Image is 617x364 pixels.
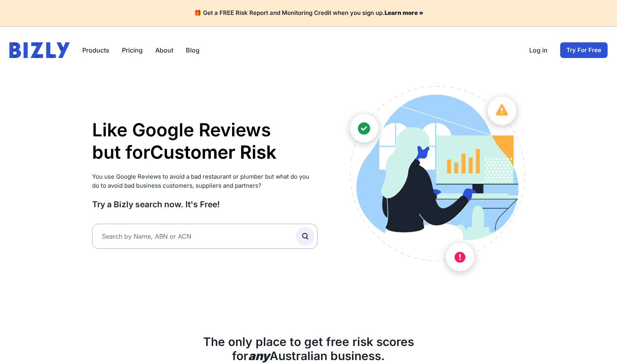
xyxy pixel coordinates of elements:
[82,45,109,55] button: Products
[92,335,525,363] h2: The only place to get free risk scores for Australian business.
[9,9,608,17] h4: 🎁 Get a FREE Risk Report and Monitoring Credit when you sign up.
[186,45,200,55] a: Blog
[92,119,318,164] h1: Like Google Reviews but for
[529,45,548,55] a: Log in
[248,349,270,363] b: any
[385,9,423,16] a: Learn more »
[155,45,173,55] a: About
[92,199,318,210] h3: Try a Bizly search now. It's Free!
[92,224,318,249] input: Search by Name, ABN or ACN
[122,45,143,55] a: Pricing
[560,42,608,58] a: Try For Free
[150,141,276,164] li: Customer Risk
[92,172,318,190] p: You use Google Reviews to avoid a bad restaurant or plumber but what do you do to avoid bad busin...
